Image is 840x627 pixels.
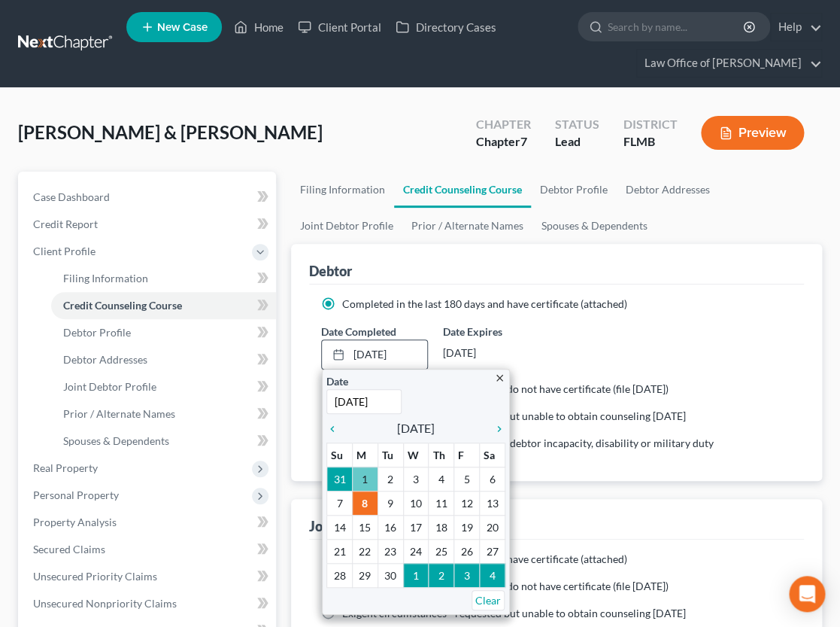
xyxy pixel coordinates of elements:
[321,324,396,339] label: Date Completed
[21,211,276,238] a: Credit Report
[480,491,505,515] td: 13
[480,539,505,563] td: 27
[494,373,505,384] i: close
[486,423,505,435] i: chevron_right
[326,419,346,437] a: chevron_left
[352,443,378,467] th: M
[327,563,353,587] td: 28
[290,14,388,41] a: Client Portal
[480,443,505,467] th: Sa
[771,14,821,41] a: Help
[51,319,276,346] a: Debtor Profile
[291,208,402,244] a: Joint Debtor Profile
[327,467,353,491] td: 31
[454,539,480,563] td: 26
[309,262,352,280] div: Debtor
[475,116,530,133] div: Chapter
[352,563,378,587] td: 29
[63,353,147,366] span: Debtor Addresses
[454,563,480,587] td: 3
[429,539,454,563] td: 25
[486,419,505,437] a: chevron_right
[454,491,480,515] td: 12
[33,543,105,555] span: Secured Claims
[429,515,454,539] td: 18
[51,373,276,400] a: Joint Debtor Profile
[378,491,403,515] td: 9
[33,461,98,474] span: Real Property
[608,13,745,41] input: Search by name...
[637,50,821,77] a: Law Office of [PERSON_NAME]
[352,491,378,515] td: 8
[63,272,148,285] span: Filing Information
[18,121,323,143] span: [PERSON_NAME] & [PERSON_NAME]
[342,607,686,619] span: Exigent circumstances - requested but unable to obtain counseling [DATE]
[326,373,348,389] label: Date
[403,467,429,491] td: 3
[33,190,110,203] span: Case Dashboard
[327,491,353,515] td: 7
[326,423,346,435] i: chevron_left
[429,563,454,587] td: 2
[352,539,378,563] td: 22
[480,563,505,587] td: 4
[21,184,276,211] a: Case Dashboard
[33,597,177,610] span: Unsecured Nonpriority Claims
[63,434,169,447] span: Spouses & Dependents
[21,590,276,617] a: Unsecured Nonpriority Claims
[322,340,427,369] a: [DATE]
[327,539,353,563] td: 21
[33,570,157,583] span: Unsecured Priority Claims
[342,437,714,449] span: Counseling not required because of debtor incapacity, disability or military duty
[291,172,394,208] a: Filing Information
[623,116,677,133] div: District
[378,539,403,563] td: 23
[443,324,550,339] label: Date Expires
[63,380,156,393] span: Joint Debtor Profile
[403,539,429,563] td: 24
[429,443,454,467] th: Th
[403,563,429,587] td: 1
[352,515,378,539] td: 15
[531,172,617,208] a: Debtor Profile
[429,467,454,491] td: 4
[475,133,530,151] div: Chapter
[394,172,531,208] a: Credit Counseling Course
[309,517,384,535] div: Joint Debtor
[342,297,627,310] span: Completed in the last 180 days and have certificate (attached)
[21,509,276,536] a: Property Analysis
[378,443,403,467] th: Tu
[327,443,353,467] th: Su
[617,172,719,208] a: Debtor Addresses
[388,14,503,41] a: Directory Cases
[21,563,276,590] a: Unsecured Priority Claims
[494,369,505,386] a: close
[342,409,686,422] span: Exigent circumstances - requested but unable to obtain counseling [DATE]
[454,515,480,539] td: 19
[429,491,454,515] td: 11
[378,467,403,491] td: 2
[403,515,429,539] td: 17
[480,515,505,539] td: 20
[63,299,182,312] span: Credit Counseling Course
[454,443,480,467] th: F
[33,245,96,257] span: Client Profile
[51,428,276,455] a: Spouses & Dependents
[701,116,804,150] button: Preview
[226,14,290,41] a: Home
[397,419,435,437] span: [DATE]
[554,116,599,133] div: Status
[63,407,175,420] span: Prior / Alternate Names
[454,467,480,491] td: 5
[51,265,276,292] a: Filing Information
[352,467,378,491] td: 1
[554,133,599,151] div: Lead
[51,400,276,428] a: Prior / Alternate Names
[33,516,117,528] span: Property Analysis
[443,339,550,367] div: [DATE]
[378,563,403,587] td: 30
[33,218,98,230] span: Credit Report
[403,491,429,515] td: 10
[532,208,657,244] a: Spouses & Dependents
[789,576,825,612] div: Open Intercom Messenger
